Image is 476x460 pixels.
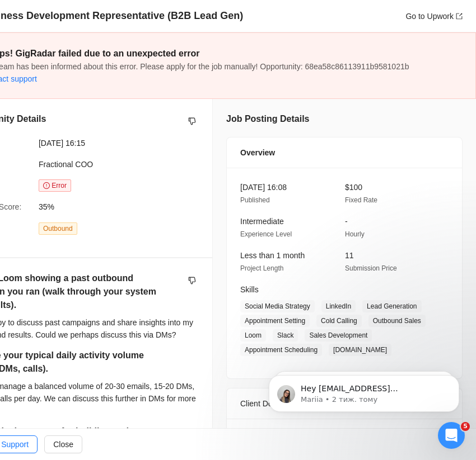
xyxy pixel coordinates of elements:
span: Less than 1 month [240,251,305,260]
span: LinkedIn [321,300,356,312]
button: dislike [185,115,199,128]
span: 😃 [213,344,230,367]
div: Ви отримали відповідь на своє запитання? [13,333,372,345]
p: Message from Mariia, sent 2 тиж. тому [49,43,193,53]
span: Experience Level [240,230,292,238]
iframe: Intercom live chat [438,422,465,449]
span: disappointed reaction [149,344,178,367]
span: Appointment Scheduling [240,344,322,356]
span: Project Length [240,264,283,272]
span: Lead Generation [362,300,421,312]
span: 5 [461,422,470,431]
span: dislike [188,276,196,285]
button: dislike [185,274,199,287]
h5: Job Posting Details [226,112,309,126]
span: export [456,13,463,20]
span: Outbound [39,222,77,235]
span: Fixed Rate [345,196,377,204]
span: Published [240,196,270,204]
span: [DATE] 16:15 [39,137,207,149]
span: 😞 [155,344,171,367]
span: 11 [345,251,354,260]
span: Appointment Setting [240,315,310,327]
span: exclamation-circle [43,182,50,189]
span: Sales Development [305,329,372,342]
span: Fractional COO [39,160,93,169]
iframe: Intercom notifications повідомлення [252,352,476,430]
button: go back [7,4,29,26]
span: 😐 [184,344,200,367]
span: [DATE] 16:08 [240,183,287,192]
span: Submission Price [345,264,397,272]
span: $100 [345,183,362,192]
span: Hourly [345,230,365,238]
span: Intermediate [240,217,284,226]
a: Go to Upworkexport [405,12,463,21]
button: Close [44,435,82,453]
span: Slack [273,329,298,342]
div: Client Details [240,388,449,419]
span: Close [53,438,73,450]
span: Error [39,179,71,192]
span: [DOMAIN_NAME] [329,344,391,356]
span: Skills [240,285,259,294]
span: dislike [188,117,196,126]
span: neutral face reaction [178,344,207,367]
span: Hey [EMAIL_ADDRESS][DOMAIN_NAME], Looks like your Upwork agency DM Wings ran out of connects. We ... [49,32,193,175]
span: 35% [39,201,207,213]
div: Закрити [358,4,378,25]
span: Outbound Sales [368,315,426,327]
span: smiley reaction [207,344,236,367]
span: Cold Calling [316,315,362,327]
span: Loom [240,329,266,342]
button: Згорнути вікно [337,4,358,26]
span: Social Media Strategy [240,300,315,312]
span: Overview [240,146,275,159]
span: - [345,217,348,226]
a: Відкрити в довідковому центрі [123,381,263,390]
